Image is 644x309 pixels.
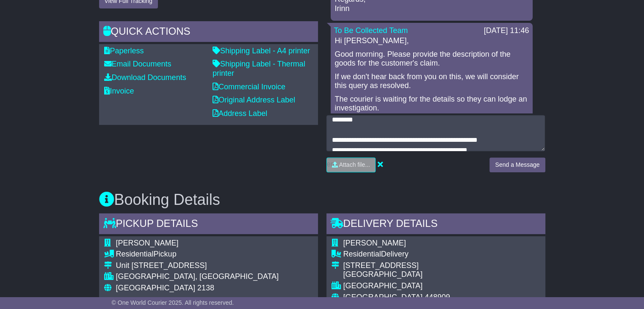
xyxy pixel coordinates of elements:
[213,109,267,118] a: Address Label
[104,73,186,82] a: Download Documents
[99,213,318,236] div: Pickup Details
[334,26,408,35] a: To Be Collected Team
[335,36,528,46] p: Hi [PERSON_NAME],
[343,270,540,279] div: [GEOGRAPHIC_DATA]
[104,60,171,68] a: Email Documents
[343,261,540,270] div: [STREET_ADDRESS]
[343,281,540,291] div: [GEOGRAPHIC_DATA]
[343,250,381,258] span: Residential
[213,60,305,77] a: Shipping Label - Thermal printer
[425,293,450,301] span: 448909
[99,21,318,44] div: Quick Actions
[213,47,310,55] a: Shipping Label - A4 printer
[197,284,214,292] span: 2138
[116,272,279,281] div: [GEOGRAPHIC_DATA], [GEOGRAPHIC_DATA]
[116,284,195,292] span: [GEOGRAPHIC_DATA]
[335,50,528,68] p: Good morning. Please provide the description of the goods for the customer's claim.
[489,157,545,172] button: Send a Message
[343,293,423,301] span: [GEOGRAPHIC_DATA]
[99,191,545,208] h3: Booking Details
[335,72,528,91] p: If we don't hear back from you on this, we will consider this query as resolved.
[116,239,179,247] span: [PERSON_NAME]
[335,95,528,113] p: The courier is waiting for the details so they can lodge an investigation.
[116,261,279,270] div: Unit [STREET_ADDRESS]
[213,96,295,104] a: Original Address Label
[343,239,406,247] span: [PERSON_NAME]
[104,47,144,55] a: Paperless
[104,87,134,95] a: Invoice
[112,299,234,306] span: © One World Courier 2025. All rights reserved.
[213,83,285,91] a: Commercial Invoice
[116,250,279,259] div: Pickup
[343,250,540,259] div: Delivery
[116,250,154,258] span: Residential
[326,213,545,236] div: Delivery Details
[484,26,529,36] div: [DATE] 11:46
